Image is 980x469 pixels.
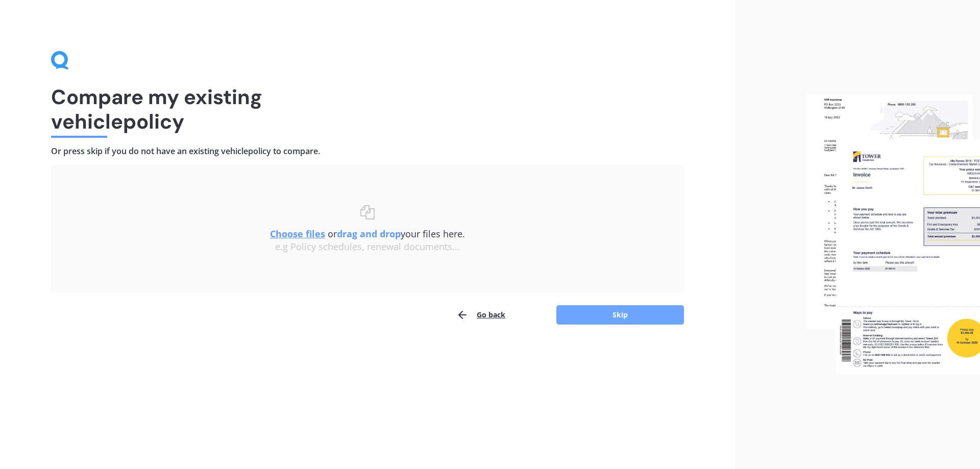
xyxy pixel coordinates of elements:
b: drag and drop [337,228,401,240]
u: Choose files [270,228,325,240]
img: files.webp [806,94,980,375]
h1: Compare my existing vehicle policy [51,85,684,134]
h4: Or press skip if you do not have an existing vehicle policy to compare. [51,146,684,157]
div: e.g Policy schedules, renewal documents... [71,241,664,253]
button: Skip [556,305,684,325]
button: Go back [456,305,505,325]
span: or your files here. [270,228,465,240]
